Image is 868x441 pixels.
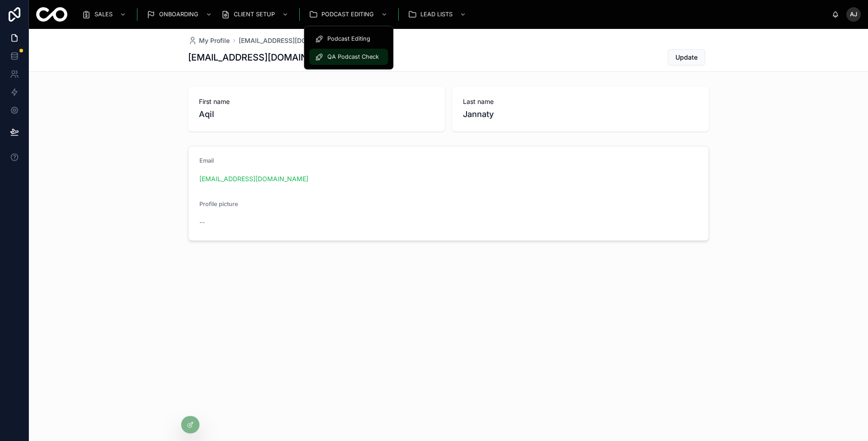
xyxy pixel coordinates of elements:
[850,11,857,18] span: AJ
[94,11,113,18] span: SALES
[199,174,308,183] a: [EMAIL_ADDRESS][DOMAIN_NAME]
[309,31,388,47] a: Podcast Editing
[188,36,230,45] a: My Profile
[199,201,238,207] span: Profile picture
[199,36,230,45] span: My Profile
[188,51,342,64] h1: [EMAIL_ADDRESS][DOMAIN_NAME]
[218,6,293,23] a: CLIENT SETUP
[321,11,374,18] span: PODCAST EDITING
[463,97,698,106] span: Last name
[309,49,388,65] a: QA Podcast Check
[405,6,471,23] a: LEAD LISTS
[75,5,832,24] div: scrollable content
[144,6,217,23] a: ONBOARDING
[327,35,370,42] span: Podcast Editing
[234,11,275,18] span: CLIENT SETUP
[463,108,698,121] span: Jannaty
[239,36,348,45] a: [EMAIL_ADDRESS][DOMAIN_NAME]
[199,108,434,121] span: Aqil
[199,157,214,164] span: Email
[79,6,131,23] a: SALES
[199,218,205,227] span: --
[199,97,434,106] span: First name
[159,11,198,18] span: ONBOARDING
[668,49,705,66] button: Update
[420,11,453,18] span: LEAD LISTS
[327,53,379,61] span: QA Podcast Check
[36,7,67,22] img: App logo
[306,6,392,23] a: PODCAST EDITING
[675,53,698,62] span: Update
